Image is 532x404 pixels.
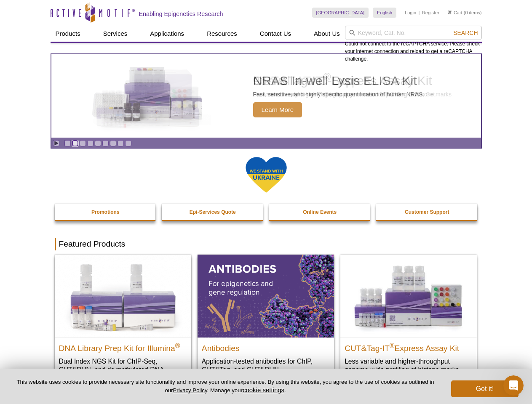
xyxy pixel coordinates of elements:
[91,209,120,215] strong: Promotions
[253,90,425,98] p: Fast, sensitive, and highly specific quantification of human NRAS.
[59,340,187,353] h2: DNA Library Prep Kit for Illumina
[253,74,425,87] h2: NRAS In-well Lysis ELISA Kit
[53,140,59,146] a: Toggle autoplay
[422,10,439,16] a: Register
[162,204,264,220] a: Epi-Services Quote
[125,140,131,146] a: Go to slide 9
[451,29,480,37] button: Search
[245,156,287,194] img: We Stand With Ukraine
[405,209,449,215] strong: Customer Support
[85,67,211,125] img: NRAS In-well Lysis ELISA Kit
[345,26,482,40] input: Keyword, Cat. No.
[51,54,481,138] a: NRAS In-well Lysis ELISA Kit NRAS In-well Lysis ELISA Kit Fast, sensitive, and highly specific qu...
[503,375,524,396] iframe: Intercom live chat
[80,140,86,146] a: Go to slide 3
[198,255,334,337] img: All Antibodies
[175,342,180,349] sup: ®
[309,26,345,42] a: About Us
[303,209,337,215] strong: Online Events
[453,29,478,36] span: Search
[190,209,236,215] strong: Epi-Services Quote
[345,26,482,63] div: Could not connect to the reCAPTCHA service. Please check your internet connection and reload to g...
[405,10,416,16] a: Login
[64,140,71,146] a: Go to slide 1
[202,26,242,42] a: Resources
[448,10,452,14] img: Your Cart
[340,255,477,337] img: CUT&Tag-IT® Express Assay Kit
[198,255,334,382] a: All Antibodies Antibodies Application-tested antibodies for ChIP, CUT&Tag, and CUT&RUN.
[390,342,395,349] sup: ®
[118,140,124,146] a: Go to slide 8
[55,238,478,250] h2: Featured Products
[173,387,207,393] a: Privacy Policy
[110,140,116,146] a: Go to slide 7
[55,255,191,337] img: DNA Library Prep Kit for Illumina
[51,26,86,42] a: Products
[102,140,109,146] a: Go to slide 6
[448,8,482,18] li: (0 items)
[376,204,478,220] a: Customer Support
[451,380,519,397] button: Got it!
[202,357,330,374] p: Application-tested antibodies for ChIP, CUT&Tag, and CUT&RUN.
[87,140,94,146] a: Go to slide 4
[448,10,462,16] a: Cart
[95,140,101,146] a: Go to slide 5
[145,26,189,42] a: Applications
[202,340,330,353] h2: Antibodies
[243,386,284,393] button: cookie settings
[55,255,191,391] a: DNA Library Prep Kit for Illumina DNA Library Prep Kit for Illumina® Dual Index NGS Kit for ChIP-...
[255,26,296,42] a: Contact Us
[51,54,481,138] article: NRAS In-well Lysis ELISA Kit
[13,378,437,394] p: This website uses cookies to provide necessary site functionality and improve your online experie...
[139,10,223,18] h2: Enabling Epigenetics Research
[373,8,396,18] a: English
[419,8,420,18] li: |
[340,255,477,382] a: CUT&Tag-IT® Express Assay Kit CUT&Tag-IT®Express Assay Kit Less variable and higher-throughput ge...
[55,204,157,220] a: Promotions
[72,140,78,146] a: Go to slide 2
[253,102,302,117] span: Learn More
[345,357,473,374] p: Less variable and higher-throughput genome-wide profiling of histone marks​.
[312,8,369,18] a: [GEOGRAPHIC_DATA]
[59,357,187,383] p: Dual Index NGS Kit for ChIP-Seq, CUT&RUN, and ds methylated DNA assays.
[345,340,473,353] h2: CUT&Tag-IT Express Assay Kit
[98,26,133,42] a: Services
[269,204,371,220] a: Online Events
